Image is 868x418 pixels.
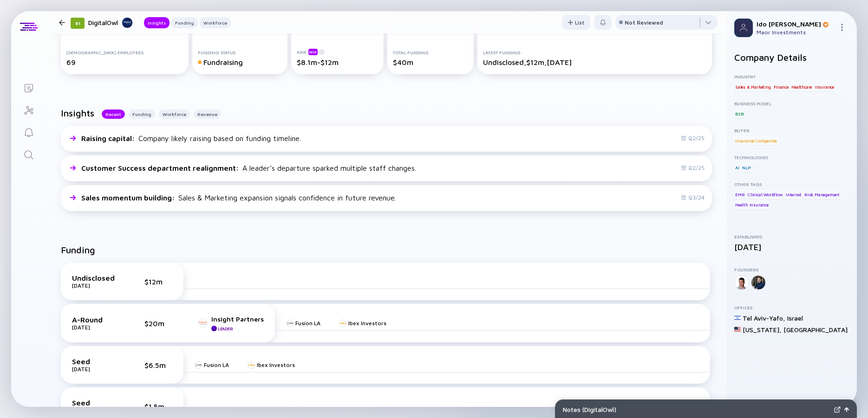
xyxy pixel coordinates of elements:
[66,58,183,66] div: 69
[734,305,849,310] div: Offices
[483,58,706,66] div: Undisclosed, $12m, [DATE]
[681,164,705,171] div: Q2/25
[348,320,386,327] div: Ibex Investors
[734,181,849,187] div: Other Tags
[741,163,751,172] div: NLP
[563,405,830,413] div: Notes ( DigitalOwl )
[734,242,849,252] div: [DATE]
[248,361,295,368] a: Ibex Investors
[625,19,663,26] div: Not Reviewed
[144,402,172,411] div: $1.5m
[144,18,170,27] div: Insights
[194,109,221,119] button: Revenue
[81,134,137,142] span: Raising capital :
[844,407,849,412] img: Open Notes
[286,320,320,327] a: Fusion LA
[734,19,753,37] img: Profile Picture
[734,74,849,79] div: Industry
[734,200,770,210] div: Health Insurance
[88,17,133,28] div: DigitalOwl
[734,52,849,63] h2: Company Details
[72,324,118,331] div: [DATE]
[257,361,295,368] div: Ibex Investors
[204,361,229,368] div: Fusion LA
[81,134,301,142] div: Company likely raising based on funding timeline.
[814,82,835,91] div: Insurance
[144,319,172,328] div: $20m
[834,406,841,413] img: Expand Notes
[61,244,95,255] h2: Funding
[308,49,318,55] div: beta
[773,82,790,91] div: Finance
[71,18,85,29] div: 81
[144,277,172,286] div: $12m
[195,361,229,368] a: Fusion LA
[198,50,282,55] div: Funding Status
[72,399,118,407] div: Seed
[198,58,282,66] div: Fundraising
[734,326,741,333] img: United States Flag
[297,48,378,55] div: ARR
[297,58,378,66] div: $8.1m-$12m
[734,136,778,145] div: Insurance Companies
[734,101,849,106] div: Business Model
[339,320,386,327] a: Ibex Investors
[734,267,849,272] div: Founders
[211,315,264,323] div: Insight Partners
[734,234,849,239] div: Established
[734,315,741,321] img: Israel Flag
[66,50,183,55] div: [DEMOGRAPHIC_DATA] Employees
[171,17,198,28] button: Funding
[681,135,705,141] div: Q2/25
[129,109,155,119] button: Funding
[757,20,835,28] div: Ido [PERSON_NAME]
[200,18,231,27] div: Workforce
[747,190,784,199] div: Clinical Workflow
[562,15,590,30] div: List
[483,50,706,55] div: Latest Funding
[144,17,170,28] button: Insights
[393,50,468,55] div: Total Funding
[72,366,118,373] div: [DATE]
[81,193,176,202] span: Sales momentum building :
[787,314,803,322] div: Israel
[393,58,468,66] div: $40m
[803,190,841,199] div: Risk Management
[72,357,118,366] div: Seed
[734,190,745,199] div: EMR
[11,98,46,121] a: Investor Map
[562,15,590,30] button: List
[783,326,848,334] div: [GEOGRAPHIC_DATA]
[295,320,320,327] div: Fusion LA
[171,18,198,27] div: Funding
[838,24,846,31] img: Menu
[72,315,118,324] div: A-Round
[743,326,782,334] div: [US_STATE] ,
[81,164,416,172] div: A leader’s departure sparked multiple staff changes.
[785,190,802,199] div: Internet
[757,29,835,36] div: Maor Investments
[72,282,118,289] div: [DATE]
[144,361,172,369] div: $6.5m
[11,143,46,165] a: Search
[734,163,740,172] div: AI
[200,17,231,28] button: Workforce
[734,154,849,160] div: Technologies
[681,194,705,201] div: Q3/24
[198,315,264,331] a: Insight PartnersLeader
[734,82,772,91] div: Sales & Marketing
[734,109,744,118] div: B2B
[790,82,813,91] div: Healthcare
[102,109,125,119] button: Recent
[61,108,94,118] h2: Insights
[11,121,46,143] a: Reminders
[743,314,785,322] div: Tel Aviv-Yafo ,
[81,164,241,172] span: Customer Success department realignment :
[81,193,396,202] div: Sales & Marketing expansion signals confidence in future revenue.
[218,326,233,331] div: Leader
[159,109,190,119] button: Workforce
